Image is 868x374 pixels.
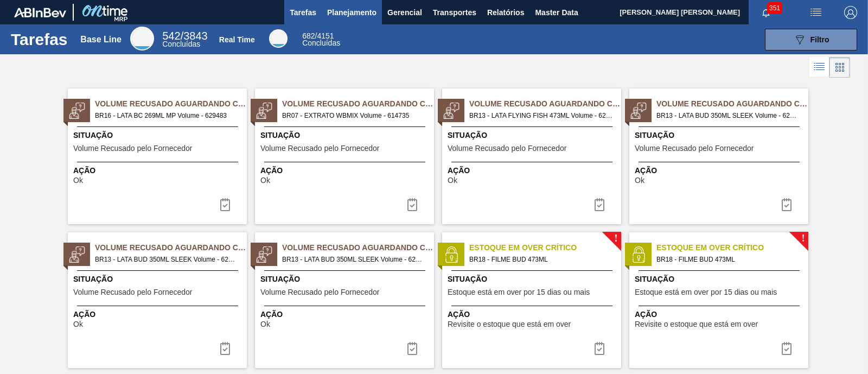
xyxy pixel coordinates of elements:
span: Situação [448,274,618,285]
img: icon-task complete [593,342,606,355]
img: status [69,103,85,119]
span: ! [801,234,805,243]
div: Base Line [130,27,154,50]
span: Gerencial [387,6,422,19]
div: Real Time [219,35,255,44]
span: Planejamento [327,6,376,19]
span: Ação [260,165,431,176]
div: Visão em Lista [809,57,829,78]
span: Ok [73,176,83,185]
span: Revisite o estoque que está em over [448,320,571,328]
span: Volume Recusado Aguardando Ciência [656,98,808,110]
span: Volume Recusado pelo Fornecedor [635,144,754,153]
img: icon-task-complete [406,342,419,355]
img: userActions [809,6,822,19]
span: Volume Recusado Aguardando Ciência [95,98,247,110]
span: BR07 - EXTRATO WBMIX Volume - 614735 [282,110,425,122]
span: Situação [73,130,244,141]
span: Volume Recusado Aguardando Ciência [282,242,434,253]
span: Ok [448,176,457,185]
span: BR16 - LATA BC 269ML MP Volume - 629483 [95,110,238,122]
img: status [443,246,459,263]
img: status [630,103,647,119]
div: Completar tarefa: 30357801 [586,338,612,359]
span: 351 [767,2,782,14]
button: icon-task-complete [399,338,425,359]
div: Base Line [162,31,207,48]
span: Volume Recusado pelo Fornecedor [448,144,566,153]
span: Volume Recusado Aguardando Ciência [469,98,621,110]
span: BR13 - LATA BUD 350ML SLEEK Volume - 628913 [282,253,425,265]
span: Volume Recusado pelo Fornecedor [73,144,192,153]
span: Concluídas [302,39,340,47]
span: Ação [635,165,806,176]
div: Completar tarefa: 30360764 [399,338,425,359]
button: Filtro [765,29,857,50]
img: status [69,246,85,263]
span: BR13 - LATA BUD 350ML SLEEK Volume - 628914 [656,110,800,122]
div: Base Line [80,35,122,45]
span: Transportes [433,6,476,19]
span: Volume Recusado pelo Fornecedor [260,288,379,296]
span: Ação [73,165,244,176]
button: Notificações [749,5,783,20]
img: icon-task-complete [219,342,232,355]
span: Revisite o estoque que está em over [635,320,758,328]
button: icon-task-complete [586,194,612,215]
span: BR18 - FILME BUD 473ML [656,253,800,265]
div: Real Time [269,29,288,48]
div: Completar tarefa: 30360763 [212,338,238,359]
span: Estoque está em over por 15 dias ou mais [448,288,590,296]
span: 542 [162,30,180,42]
span: Estoque em Over Crítico [656,242,808,253]
div: Completar tarefa: 30357801 [774,338,800,359]
img: status [256,103,272,119]
span: Situação [260,274,431,285]
span: Relatórios [487,6,524,19]
img: icon-task complete [780,342,793,355]
span: Ação [448,165,618,176]
span: ! [614,234,617,243]
span: Ação [635,309,806,320]
span: Volume Recusado pelo Fornecedor [260,144,379,153]
span: Ok [635,176,644,185]
span: BR18 - FILME BUD 473ML [469,253,612,265]
img: status [256,246,272,263]
span: Situação [635,274,806,285]
button: icon-task-complete [399,194,425,215]
span: Estoque está em over por 15 dias ou mais [635,288,777,296]
div: Completar tarefa: 30360754 [212,194,238,215]
span: Volume Recusado Aguardando Ciência [95,242,247,253]
span: Volume Recusado Aguardando Ciência [282,98,434,110]
span: 682 [302,31,315,40]
img: icon-task-complete [593,198,606,211]
img: Logout [844,6,857,19]
button: icon-task complete [774,338,800,359]
img: icon-task-complete [780,198,793,211]
button: icon-task-complete [212,338,238,359]
span: Filtro [810,35,829,44]
span: Master Data [535,6,578,19]
img: icon-task-complete [219,198,232,211]
span: BR13 - LATA BUD 350ML SLEEK Volume - 628912 [95,253,238,265]
button: icon-task complete [586,338,612,359]
span: Volume Recusado pelo Fornecedor [73,288,192,296]
span: / 4151 [302,31,334,40]
span: Tarefas [290,6,316,19]
img: icon-task-complete [406,198,419,211]
div: Completar tarefa: 30360756 [399,194,425,215]
span: Ação [73,309,244,320]
div: Completar tarefa: 30360762 [774,194,800,215]
span: Ok [260,176,270,185]
span: Ação [448,309,618,320]
span: Ok [73,320,83,328]
div: Real Time [302,33,340,47]
span: Ação [260,309,431,320]
button: icon-task-complete [212,194,238,215]
span: Estoque em Over Crítico [469,242,621,253]
span: Ok [260,320,270,328]
span: / 3843 [162,30,207,42]
img: TNhmsLtSVTkK8tSr43FrP2fwEKptu5GPRR3wAAAABJRU5ErkJggg== [14,8,66,17]
button: icon-task-complete [774,194,800,215]
span: Concluídas [162,40,200,48]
